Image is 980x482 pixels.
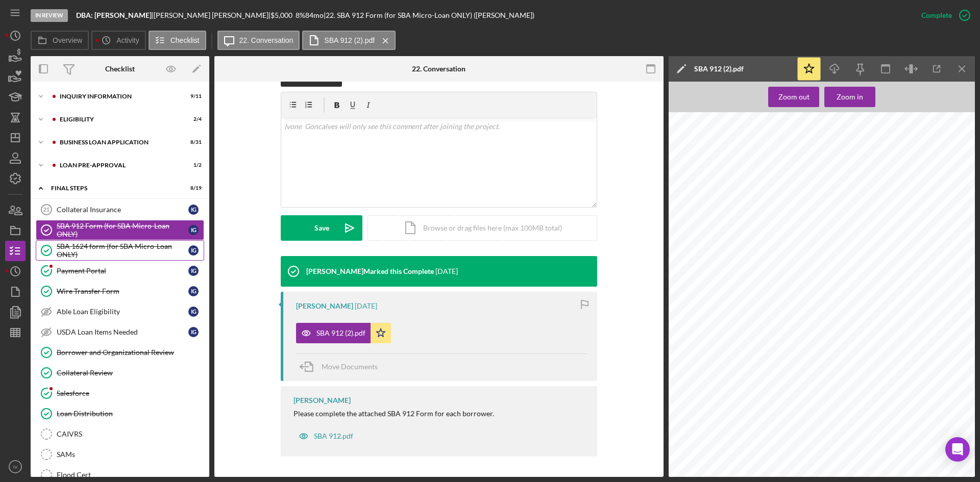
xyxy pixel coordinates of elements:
span: [PERSON_NAME] [731,226,769,231]
span: To: [826,286,831,289]
span: Alien Registration number [896,262,938,265]
div: [PERSON_NAME] [293,396,351,404]
span: Ituiutaba [GEOGRAPHIC_DATA] [825,243,892,247]
button: Checklist [149,31,206,50]
span: Middle [738,220,748,224]
div: 2 / 4 [183,116,202,122]
span: [PERSON_NAME] [781,226,819,231]
div: I G [188,307,199,317]
span: Cleared for Processing [839,457,875,461]
a: Loan Distribution [36,403,204,424]
span: 7. Are you presently subject to an indictment, criminal information, arraignment, or other means ... [682,353,936,357]
div: [PERSON_NAME] [PERSON_NAME] | [154,11,271,19]
span: provided by your lender or SBA representative. [826,172,916,177]
div: Payment Portal [57,267,188,275]
span: Owner [788,446,802,450]
div: Borrower and Organizational Review [57,348,204,357]
span: only, indicate initial.) List all former names used, and dates each name was used. [687,206,817,210]
span: Please Read Carefully and Fully Complete: [826,134,909,138]
span: 11. [680,460,685,464]
span: No [725,382,730,386]
span: NO [897,257,901,260]
div: Save [314,215,329,241]
div: 8 % [296,11,305,19]
div: Wire Transfer Form [57,287,188,295]
a: SAMs [36,444,204,465]
span: No [727,402,731,405]
a: Able Loan EligibilityIG [36,301,204,322]
span: 1a. Name and Address of Applicant (Firm Name)(Street, City, State, ZIP Code and E-mail) [680,177,823,181]
span: . [871,161,873,166]
span: PLEASE SEE REVERSE SIDE FOR EXPLANATION REGARDING DISCLOSURE OF INFORMATION AND THE USES OF SUCH ... [681,311,950,315]
span: of its assessment of program eligibility. Please reference SBA Regulations and [826,139,971,144]
a: Salesforce [36,383,204,403]
span: Signature [680,439,696,443]
div: CAIVRS [57,430,204,438]
span: Date [918,439,925,443]
button: Overview [31,31,89,50]
span: 7 [951,126,953,130]
button: Zoom out [768,87,819,107]
span: OTHER [681,340,696,344]
span: DO NOT SEND COMPLETED FORMS TO OMB as [874,161,963,166]
span: CAUTION - PENALTIES FOR FALSE STATEMENTS: [681,420,768,423]
div: 9 / 11 [183,93,202,99]
span: [DATE] [825,229,839,234]
label: Activity [116,36,139,44]
label: 22. Conversation [239,36,293,44]
span: Approving Authority [924,458,955,462]
span: [STREET_ADDRESS] [687,295,732,300]
span: : [806,361,807,365]
span: If no, are you a Lawful [826,256,861,259]
span: : [807,382,808,386]
span: Fingerprints Waived [696,460,728,464]
div: Salesforce [57,389,204,397]
div: I G [188,245,199,256]
div: SBA 912 (2).pdf [316,329,365,337]
span: SBA uses Form 912 as one part [910,134,967,138]
a: 21Collateral InsuranceIG [36,199,204,220]
span: 9. For any criminal offense – other than a minor vehicle violation – have you ever:1) been convic... [681,392,971,396]
span: /31/20 [953,126,963,130]
span: Federally insured institution, under 18 USC 1014 by imprisonment of not more than thirty years an... [681,433,898,437]
span: business [830,207,845,211]
span: No [725,361,730,364]
div: I G [188,266,199,276]
span: YOU MUST INITIAL YOUR RESPONSES TO QUESTIONS 5,7,8 AND 9. [681,319,814,323]
span: $2000 [825,196,838,201]
span: To: [687,284,692,288]
span: OMB APPROVAL NO.3245-0178 [914,122,967,126]
div: 8 / 19 [183,185,202,191]
div: BUSINESS LOAN APPLICATION [60,139,176,145]
span: Yes [702,361,708,364]
span: SBA's Answer Desk at 1-800-U-ASK-SBA ([PHONE_NUMBER]), or check SBA's [826,156,969,160]
span: First [687,220,694,224]
div: Flood Cert [57,471,204,479]
a: CAIVRS [36,424,204,444]
div: 84 mo [305,11,324,19]
button: Activity [91,31,145,50]
div: Please complete the attached SBA 912 Form for each borrower. [293,410,494,418]
span: Use separate sheet if necessary. [687,210,739,214]
span: Fingerprints Required [696,471,730,474]
span: or 5) been placed on any form of parole or probation (including probation before judgment). [681,396,825,400]
span: this will delay the processing of your application; send forms to the address [826,167,970,171]
span: Home Telephone No. (Include Area Code): [687,301,755,305]
div: I G [188,205,199,215]
span: [DATE] [696,276,710,281]
span: submit this form and where to submit it. For further information, please call [826,150,969,155]
span: 8. Have you been arrested in the past six months for any criminal offense? [683,369,801,373]
span: Business Telephone No. (Include Area Code): [687,306,759,309]
div: SAMs [57,450,204,459]
button: 22. Conversation [217,31,300,50]
span: 13. [826,466,831,469]
span: INITIALS [794,382,807,386]
span: Docusign Envelope ID: C26510B8-5B2D-4F90-B814-7CEA9510EA18 [677,118,803,122]
div: SBA 912.pdf [314,432,353,440]
span: 100% [825,213,837,218]
div: I G [188,327,199,337]
span: Most recent prior address (omit if over [DATE]): [826,271,900,274]
span: website at [826,161,845,166]
div: Collateral Review [57,369,204,377]
span: Title [789,439,796,443]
